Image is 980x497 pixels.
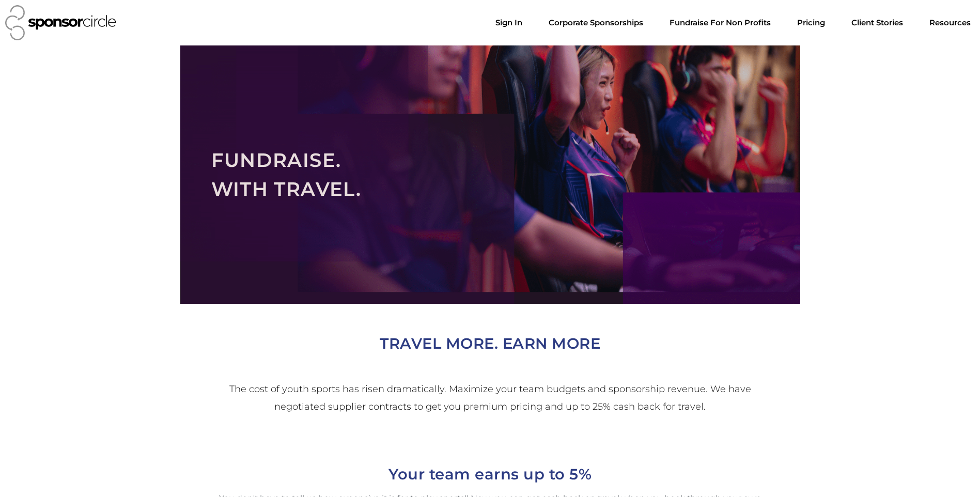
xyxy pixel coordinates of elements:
h2: Your team earns up to 5% [201,461,780,487]
nav: Menu [487,12,979,33]
a: Pricing [789,12,833,33]
a: Client Stories [843,12,911,33]
h2: FUNDRAISE. WITH TRAVEL. [211,146,769,203]
a: Resources [921,12,979,33]
img: Sponsor Circle logo [5,5,116,40]
a: Sign In [487,12,531,33]
a: Corporate SponsorshipsMenu Toggle [540,12,651,33]
h2: TRAVEL MORE. EARN MORE [201,331,780,356]
a: Fundraise For Non ProfitsMenu Toggle [661,12,779,33]
h2: The cost of youth sports has risen dramatically. Maximize your team budgets and sponsorship reven... [215,380,766,415]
